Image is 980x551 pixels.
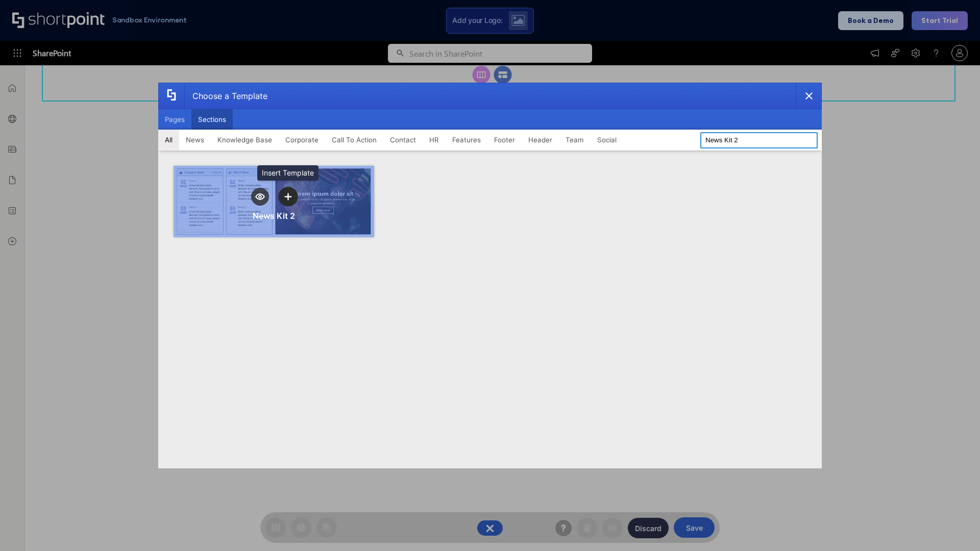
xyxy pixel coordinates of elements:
button: Corporate [279,130,325,150]
div: template selector [158,83,822,468]
button: Team [559,130,591,150]
button: News [179,130,211,150]
button: Pages [158,109,191,130]
button: Sections [191,109,233,130]
button: All [158,130,179,150]
button: Contact [383,130,423,150]
button: Call To Action [325,130,383,150]
button: Features [446,130,487,150]
button: Footer [487,130,522,150]
button: Header [522,130,559,150]
iframe: Chat Widget [929,502,980,551]
div: Choose a Template [184,83,267,109]
button: Knowledge Base [211,130,279,150]
div: News Kit 2 [253,211,295,221]
button: Social [591,130,623,150]
button: HR [423,130,446,150]
input: Search [700,132,818,148]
